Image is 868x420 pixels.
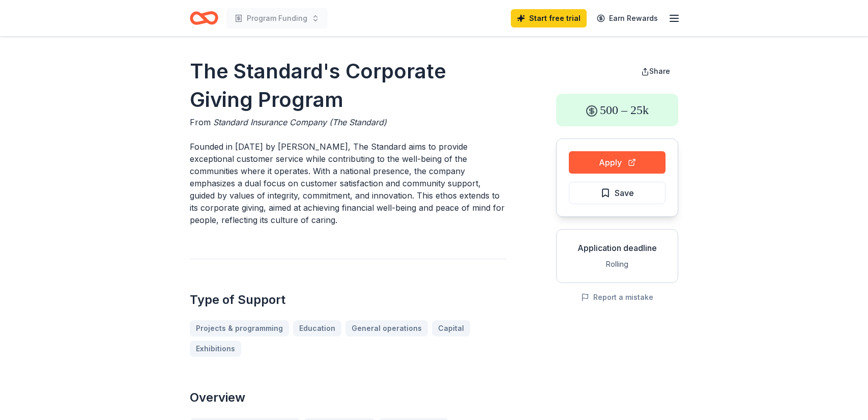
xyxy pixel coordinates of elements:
[565,242,670,254] div: Application deadline
[247,12,307,24] span: Program Funding
[190,6,218,30] a: Home
[190,141,507,226] p: Founded in [DATE] by [PERSON_NAME], The Standard aims to provide exceptional customer service whi...
[565,258,670,270] div: Rolling
[432,320,470,337] a: Capital
[581,291,653,303] button: Report a mistake
[556,94,678,126] div: 500 – 25k
[633,61,678,81] button: Share
[345,320,428,337] a: General operations
[190,341,241,357] a: Exhibitions
[569,151,666,174] button: Apply
[226,8,328,29] button: Program Funding
[293,320,341,337] a: Education
[511,9,587,27] a: Start free trial
[190,57,507,114] h1: The Standard's Corporate Giving Program
[591,9,664,27] a: Earn Rewards
[190,320,289,337] a: Projects & programming
[649,67,670,75] span: Share
[569,182,666,204] button: Save
[213,117,387,127] span: Standard Insurance Company (The Standard)
[190,389,507,406] h2: Overview
[190,292,507,308] h2: Type of Support
[615,186,634,200] span: Save
[190,116,507,128] div: From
